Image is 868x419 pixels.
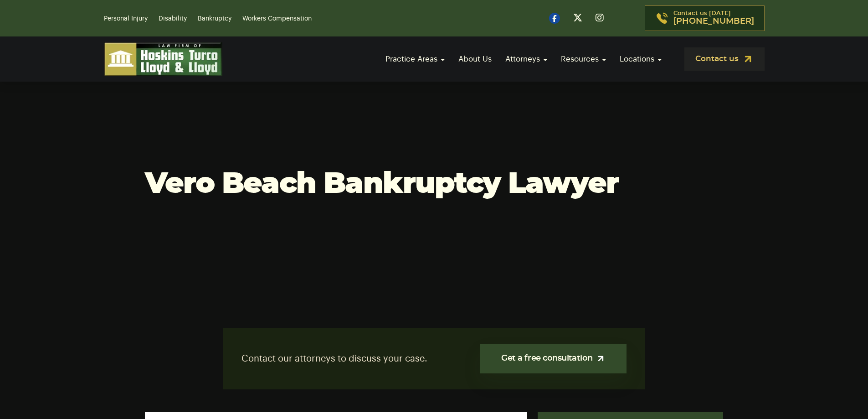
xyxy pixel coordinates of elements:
[615,46,666,72] a: Locations
[104,42,222,76] img: logo
[381,46,449,72] a: Practice Areas
[684,47,765,71] a: Contact us
[673,10,754,26] p: Contact us [DATE]
[480,344,627,373] a: Get a free consultation
[223,328,645,389] div: Contact our attorneys to discuss your case.
[556,46,611,72] a: Resources
[645,5,765,31] a: Contact us [DATE][PHONE_NUMBER]
[596,354,606,363] img: arrow-up-right-light.svg
[242,16,312,22] a: Workers Compensation
[104,16,148,22] a: Personal Injury
[159,16,187,22] a: Disability
[501,46,552,72] a: Attorneys
[145,168,724,200] h1: Vero Beach Bankruptcy Lawyer
[198,16,231,22] a: Bankruptcy
[454,46,496,72] a: About Us
[673,17,754,26] span: [PHONE_NUMBER]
